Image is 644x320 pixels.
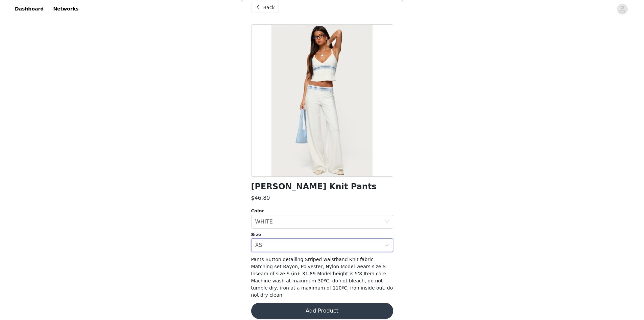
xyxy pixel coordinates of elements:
[263,4,275,11] span: Back
[49,1,82,17] a: Networks
[251,257,393,298] span: Pants Button detailing Striped waistband Knit fabric Matching set Rayon, Polyester, Nylon Model w...
[251,303,393,319] button: Add Product
[251,231,393,238] div: Size
[255,239,262,252] div: XS
[255,215,273,228] div: WHITE
[11,1,48,17] a: Dashboard
[251,194,270,202] h3: $46.80
[619,4,625,15] div: avatar
[251,182,377,191] h1: [PERSON_NAME] Knit Pants
[251,208,393,214] div: Color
